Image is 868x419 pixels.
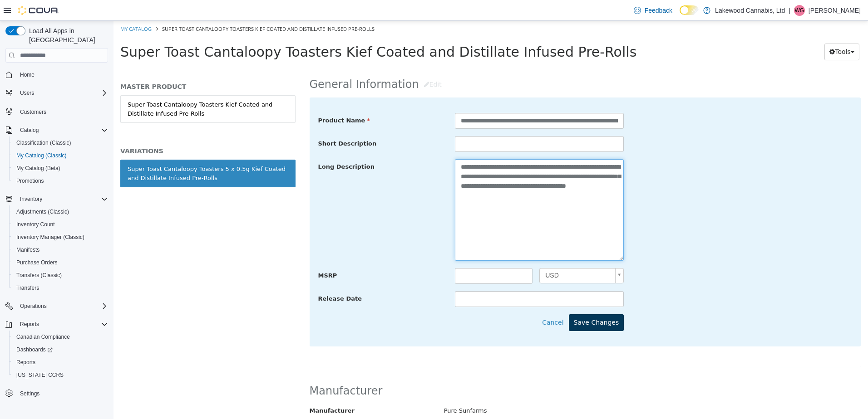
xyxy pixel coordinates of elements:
a: [US_STATE] CCRS [13,370,67,380]
button: Inventory Count [9,218,112,231]
span: Transfers [13,283,108,293]
p: [PERSON_NAME] [809,5,861,16]
span: Load All Apps in [GEOGRAPHIC_DATA] [25,26,108,44]
span: Reports [16,319,108,330]
span: Manifests [13,244,108,255]
span: Short Description [205,119,263,126]
span: Operations [20,302,47,310]
button: Transfers (Classic) [9,269,112,282]
span: Dark Mode [680,15,680,15]
button: Inventory [2,193,112,205]
span: Dashboards [16,346,53,353]
h2: Manufacturer [196,363,748,377]
span: Transfers (Classic) [13,270,108,281]
p: Lakewood Cannabis, Ltd [715,5,785,16]
span: Inventory [20,195,42,203]
span: Customers [20,108,46,116]
span: Manufacturer [196,386,241,393]
a: Promotions [13,175,48,186]
a: Adjustments (Classic) [13,206,73,217]
span: Washington CCRS [13,370,108,380]
span: Home [16,69,108,80]
button: Cancel [428,293,455,310]
span: Inventory Manager (Classic) [16,234,84,241]
button: My Catalog (Beta) [9,162,112,175]
span: Customers [16,106,108,117]
button: Inventory [16,194,46,205]
a: Manifests [13,244,43,255]
span: Super Toast Cantaloopy Toasters Kief Coated and Distillate Infused Pre-Rolls [49,5,261,11]
button: Users [16,88,38,98]
span: Inventory Count [16,221,55,228]
button: Customers [2,105,112,118]
a: Dashboards [13,344,56,355]
h5: VARIATIONS [7,126,182,134]
a: Home [16,69,38,80]
span: Feedback [645,6,672,15]
a: USD [426,247,510,263]
span: Purchase Orders [16,259,58,266]
a: Inventory Count [13,219,59,230]
span: Product Name [205,96,257,103]
span: Canadian Compliance [16,333,70,341]
span: Release Date [205,274,249,281]
span: Adjustments (Classic) [16,208,69,215]
img: Cova [18,6,59,15]
a: My Catalog [7,5,38,11]
span: USD [426,248,498,262]
span: Canadian Compliance [13,331,108,342]
span: Long Description [205,142,261,149]
span: Promotions [16,177,44,185]
a: Canadian Compliance [13,331,74,342]
button: Save Changes [455,293,511,310]
span: Catalog [16,125,108,136]
div: Super Toast Cantaloopy Toasters 5 x 0.5g Kief Coated and Distillate Infused Pre-Rolls [14,144,175,161]
a: Customers [16,107,50,117]
button: Edit [306,55,333,72]
div: Wanda Gurney [794,5,805,16]
span: My Catalog (Beta) [16,165,60,172]
button: Purchase Orders [9,256,112,269]
button: Manifests [9,244,112,256]
a: Super Toast Cantaloopy Toasters Kief Coated and Distillate Infused Pre-Rolls [7,74,182,102]
input: Dark Mode [680,5,699,15]
span: My Catalog (Beta) [13,163,108,174]
a: My Catalog (Classic) [13,150,70,161]
a: Inventory Manager (Classic) [13,232,88,243]
span: Home [20,71,35,78]
a: Reports [13,357,39,368]
a: Dashboards [9,343,112,356]
span: Dashboards [13,344,108,355]
span: Classification (Classic) [16,139,71,146]
button: Operations [16,301,50,312]
button: My Catalog (Classic) [9,149,112,162]
a: My Catalog (Beta) [13,163,64,174]
span: Users [20,89,34,97]
span: Inventory Count [13,219,108,230]
a: Transfers [13,283,43,293]
button: [US_STATE] CCRS [9,369,112,381]
span: Purchase Orders [13,257,108,268]
span: Classification (Classic) [13,137,108,148]
button: Inventory Manager (Classic) [9,231,112,244]
button: Reports [9,356,112,369]
span: Users [16,88,108,98]
span: Reports [13,357,108,368]
h5: MASTER PRODUCT [7,62,182,70]
a: Classification (Classic) [13,137,75,148]
a: Transfers (Classic) [13,270,65,281]
span: Transfers [16,284,39,292]
span: My Catalog (Classic) [16,152,67,159]
button: Canadian Compliance [9,331,112,343]
span: [US_STATE] CCRS [16,371,64,379]
span: Settings [16,388,108,399]
span: Reports [20,321,39,328]
span: Inventory Manager (Classic) [13,232,108,243]
span: Transfers (Classic) [16,272,62,279]
span: Reports [16,359,35,366]
button: Adjustments (Classic) [9,205,112,218]
button: Promotions [9,175,112,187]
h2: General Information [196,55,748,72]
span: Super Toast Cantaloopy Toasters Kief Coated and Distillate Infused Pre-Rolls [7,23,523,39]
button: Classification (Classic) [9,136,112,149]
